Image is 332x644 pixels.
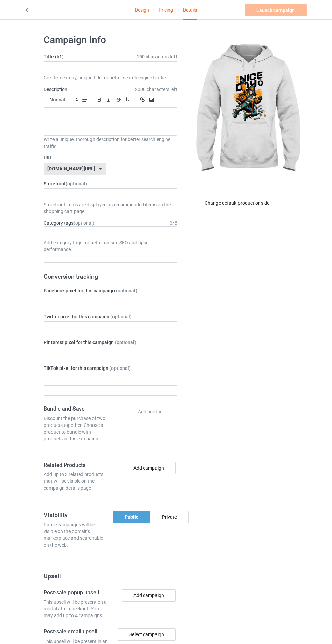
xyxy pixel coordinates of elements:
[44,462,108,469] h4: Related Products
[44,599,108,619] div: This upsell will be present on a modal after checkout. You may add up to 4 campaigns.
[110,314,132,319] span: (optional)
[159,0,173,19] a: Pricing
[44,74,177,81] div: Create a catchy, unique title for better search engine traffic.
[44,287,177,294] label: Facebook pixel for this campaign
[44,239,177,253] div: Add category tags for better on-site SEO and upsell performance.
[44,572,177,580] h3: Upsell
[137,53,177,60] span: 150 characters left
[44,365,177,372] label: TikTok pixel for this campaign
[44,180,177,187] label: Storefront
[44,415,108,442] div: Discount the purchase of two products together. Choose a product to bundle with products in this ...
[122,589,176,602] button: Add campaign
[44,339,177,346] label: Pinterest pixel for this campaign
[44,34,177,46] h1: Campaign Info
[170,220,177,226] div: 0 / 6
[44,87,67,92] label: Description
[44,201,177,215] div: Storefront items are displayed as recommended items on the shopping cart page.
[44,628,108,636] h4: Post-sale email upsell
[193,197,281,209] div: Change default product or side
[150,511,189,523] div: Private
[116,288,137,293] span: (optional)
[183,0,197,20] div: Details
[122,462,176,474] button: Add campaign
[66,181,87,186] span: (optional)
[44,272,177,280] h3: Conversion tracking
[44,405,108,413] h4: Bundle and Save
[44,220,94,226] label: Category tags
[44,136,177,150] div: Write a unique, thorough description for better search engine traffic.
[135,86,177,93] span: 2000 characters left
[44,589,108,596] h4: Post-sale popup upsell
[113,511,150,523] div: Public
[47,166,95,171] div: [DOMAIN_NAME][URL]
[118,628,176,641] div: Select campaign
[109,365,131,371] span: (optional)
[44,313,177,320] label: Twitter pixel for this campaign
[44,511,108,519] h3: Visibility
[44,154,177,161] label: URL
[44,53,177,60] label: Title (h1)
[44,521,108,548] div: Public campaigns will be visible on the domain's marketplace and searchable on the web.
[135,0,149,19] a: Design
[74,220,94,226] span: (optional)
[44,471,108,491] div: Add up to 3 related products that will be visible on the campaign details page
[115,340,136,345] span: (optional)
